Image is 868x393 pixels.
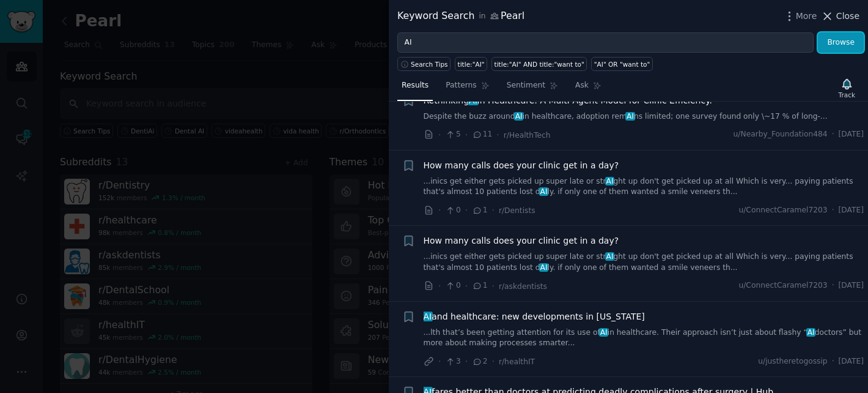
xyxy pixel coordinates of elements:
span: AI [539,263,549,272]
span: · [438,355,441,368]
span: r/HealthTech [504,131,551,140]
div: "AI" OR "want to" [594,60,650,69]
span: in [479,11,485,22]
span: 0 [445,205,460,216]
span: [DATE] [839,129,864,140]
button: More [783,10,817,23]
span: 0 [445,280,460,291]
span: Ask [575,80,589,91]
button: Close [821,10,859,23]
span: 11 [472,129,492,140]
div: title:"AI" [458,60,485,69]
span: r/askdentists [499,282,547,291]
span: · [496,129,499,141]
span: More [796,10,817,23]
span: · [465,355,468,368]
span: [DATE] [839,356,864,367]
a: Results [397,76,433,101]
span: · [832,280,834,291]
span: · [492,204,495,217]
span: AI [539,187,549,196]
a: ...lth that’s been getting attention for its use ofAIin healthcare. Their approach isn’t just abo... [424,327,864,349]
button: Search Tips [397,57,451,71]
span: 2 [472,356,487,367]
div: Track [839,91,855,99]
a: ...inics get either gets picked up super late or strAIght up don't get picked up at all Which is ... [424,252,864,273]
a: ...inics get either gets picked up super late or strAIght up don't get picked up at all Which is ... [424,176,864,198]
span: AI [605,252,615,261]
span: · [492,280,495,293]
input: Try a keyword related to your business [397,32,814,53]
span: · [832,129,834,140]
span: · [465,280,468,293]
span: 5 [445,129,460,140]
span: AI [422,312,433,321]
span: 1 [472,280,487,291]
span: · [832,205,834,216]
span: · [832,356,834,367]
span: AI [806,328,816,337]
button: Browse [818,32,864,53]
a: Ask [571,76,606,101]
a: Despite the buzz aroundAIin healthcare, adoption remAIns limited; one survey found only \~17 % of... [424,111,864,122]
span: Patterns [446,80,476,91]
span: [DATE] [839,280,864,291]
span: and healthcare: new developments in [US_STATE] [424,310,645,323]
span: Results [402,80,428,91]
span: AI [599,328,609,337]
span: r/Dentists [499,206,535,215]
span: AI [605,177,615,185]
span: u/ConnectCaramel7203 [738,205,827,216]
span: 3 [445,356,460,367]
a: How many calls does your clinic get in a day? [424,234,619,247]
span: · [438,280,441,293]
span: 1 [472,205,487,216]
span: Sentiment [507,80,545,91]
button: Track [834,75,859,101]
a: title:"AI" [455,57,487,71]
span: · [492,355,495,368]
span: · [438,204,441,217]
a: Patterns [441,76,493,101]
span: Search Tips [411,60,448,69]
a: AIand healthcare: new developments in [US_STATE] [424,310,645,323]
span: Close [836,10,859,23]
a: How many calls does your clinic get in a day? [424,159,619,172]
a: title:"AI" AND title:"want to" [491,57,587,71]
span: · [438,129,441,141]
span: r/healthIT [499,357,535,366]
span: AI [625,112,635,121]
div: title:"AI" AND title:"want to" [495,60,584,69]
a: Sentiment [502,76,562,101]
a: "AI" OR "want to" [591,57,653,71]
span: · [465,129,468,141]
span: · [465,204,468,217]
span: u/Nearby_Foundation484 [734,129,828,140]
div: Keyword Search Pearl [397,9,524,24]
span: AI [468,95,478,105]
span: u/justheretogossip [758,356,827,367]
span: u/ConnectCaramel7203 [738,280,827,291]
span: AI [514,112,524,121]
span: [DATE] [839,205,864,216]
